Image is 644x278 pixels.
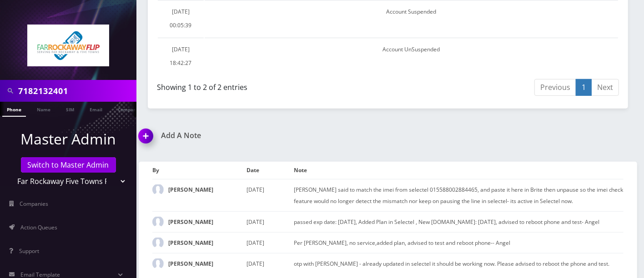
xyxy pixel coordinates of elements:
img: Far Rockaway Five Towns Flip [27,25,109,66]
a: Next [591,79,619,96]
td: [DATE] 18:42:27 [158,38,204,74]
td: [DATE] [247,211,294,232]
td: passed exp date: [DATE], Added Plan in Selectel , New [DOMAIN_NAME]: [DATE], advised to reboot ph... [294,211,624,232]
strong: [PERSON_NAME] [168,239,213,247]
a: Name [32,102,55,116]
span: Action Queues [20,223,57,231]
td: [DATE] [247,179,294,211]
th: Note [294,162,624,179]
td: Account UnSuspended [205,38,618,74]
input: Search in Company [18,82,134,99]
strong: [PERSON_NAME] [168,186,213,194]
td: [DATE] [247,253,294,274]
strong: [PERSON_NAME] [168,218,213,226]
span: Companies [20,200,49,208]
a: Company [113,102,144,116]
th: By [152,162,247,179]
a: Switch to Master Admin [21,157,116,173]
td: [PERSON_NAME] said to match the imei from selectel 015588002884465, and paste it here in Brite th... [294,179,624,211]
strong: [PERSON_NAME] [168,260,213,268]
a: Email [85,102,107,116]
a: Add A Note [139,131,381,140]
span: Support [19,247,39,255]
td: Per [PERSON_NAME], no service,added plan, advised to test and reboot phone-- Angel [294,232,624,253]
td: [DATE] [247,232,294,253]
td: otp with [PERSON_NAME] - already updated in selectel it should be working now. Please advised to ... [294,253,624,274]
a: 1 [576,79,592,96]
div: Showing 1 to 2 of 2 entries [157,78,342,93]
a: Phone [2,102,26,117]
a: Previous [534,79,576,96]
th: Date [247,162,294,179]
a: SIM [61,102,79,116]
